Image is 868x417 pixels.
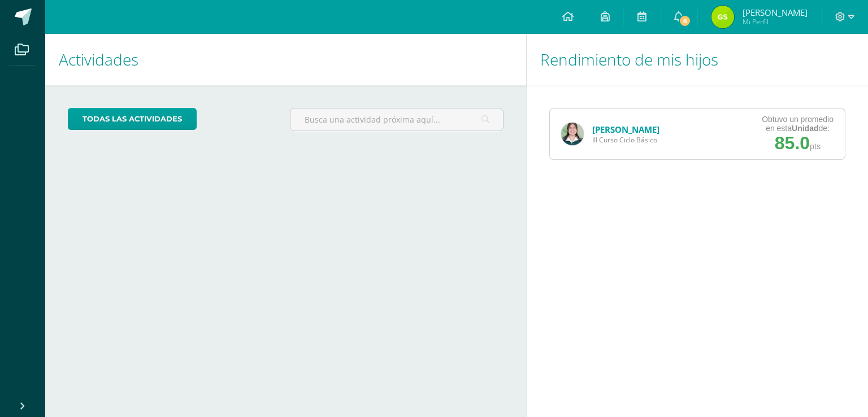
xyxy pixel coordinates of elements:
a: todas las Actividades [68,108,197,130]
span: 8 [679,15,691,27]
img: 97434ded3bbf7937652e571755989277.png [561,123,584,145]
a: [PERSON_NAME] [592,124,659,135]
span: pts [810,142,821,151]
strong: Unidad [792,124,818,133]
div: Obtuvo un promedio en esta de: [762,115,834,133]
span: [PERSON_NAME] [743,7,808,18]
span: Mi Perfil [743,17,808,27]
h1: Actividades [59,34,513,85]
h1: Rendimiento de mis hijos [540,34,854,85]
span: III Curso Ciclo Básico [592,135,659,145]
img: 4f37302272b6e5e19caeb0d4110de8ad.png [711,6,734,28]
span: 85.0 [775,133,810,153]
input: Busca una actividad próxima aquí... [290,108,502,131]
